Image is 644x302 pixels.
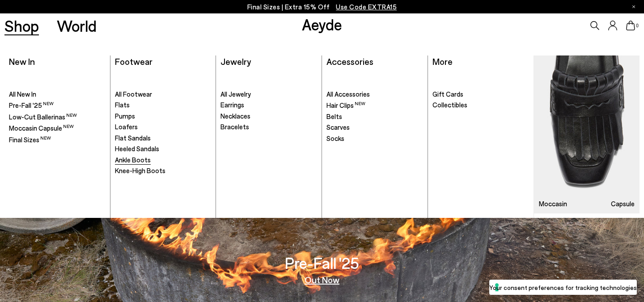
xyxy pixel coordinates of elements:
button: Your consent preferences for tracking technologies [489,280,637,295]
span: Pumps [115,112,135,120]
span: Belts [326,112,342,120]
span: Flats [115,101,130,109]
h3: Moccasin [539,200,567,207]
a: All Accessories [326,90,423,99]
span: All Jewelry [220,90,251,98]
span: Necklaces [220,112,250,120]
a: Final Sizes [9,135,106,145]
label: Your consent preferences for tracking technologies [489,283,637,292]
a: New In [9,56,35,67]
a: World [57,18,97,34]
span: Navigate to /collections/ss25-final-sizes [336,3,397,11]
a: All Footwear [115,90,212,99]
img: Mobile_e6eede4d-78b8-4bd1-ae2a-4197e375e133_900x.jpg [534,55,640,213]
a: Loafers [115,123,212,132]
h3: Capsule [611,200,635,207]
a: Pumps [115,112,212,121]
span: Heeled Sandals [115,145,159,153]
a: Shop [4,18,39,34]
a: Bracelets [220,123,317,132]
h3: Pre-Fall '25 [285,255,359,271]
span: Knee-High Boots [115,166,165,174]
a: All New In [9,90,106,99]
a: Earrings [220,101,317,110]
span: Bracelets [220,123,249,131]
a: Ankle Boots [115,156,212,165]
a: Hair Clips [326,101,423,110]
a: Out Now [305,275,339,284]
a: 0 [626,21,635,30]
span: Ankle Boots [115,156,151,164]
span: Low-Cut Ballerinas [9,113,77,121]
span: Flat Sandals [115,134,151,142]
p: Final Sizes | Extra 15% Off [247,1,397,13]
a: Aeyde [302,15,342,34]
a: Scarves [326,123,423,132]
a: Knee-High Boots [115,166,212,175]
a: Necklaces [220,112,317,121]
a: Flat Sandals [115,134,212,143]
a: Flats [115,101,212,110]
span: 0 [635,23,640,28]
span: Loafers [115,123,138,131]
a: Moccasin Capsule [534,55,640,213]
a: Accessories [326,56,373,67]
span: Collectibles [432,101,467,109]
a: Footwear [115,56,153,67]
a: Collectibles [432,101,530,110]
a: Moccasin Capsule [9,123,106,133]
a: Jewelry [220,56,251,67]
a: Belts [326,112,423,121]
a: Pre-Fall '25 [9,101,106,110]
span: Scarves [326,123,350,131]
a: Socks [326,134,423,143]
span: Socks [326,134,344,142]
a: Heeled Sandals [115,145,212,153]
span: Gift Cards [432,90,463,98]
span: All Footwear [115,90,152,98]
span: Moccasin Capsule [9,124,74,132]
span: All New In [9,90,36,98]
span: Hair Clips [326,101,365,109]
a: More [432,56,453,67]
a: All Jewelry [220,90,317,99]
a: Gift Cards [432,90,530,99]
span: All Accessories [326,90,370,98]
a: Low-Cut Ballerinas [9,112,106,122]
span: Earrings [220,101,244,109]
span: Pre-Fall '25 [9,101,54,109]
span: Final Sizes [9,136,51,144]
